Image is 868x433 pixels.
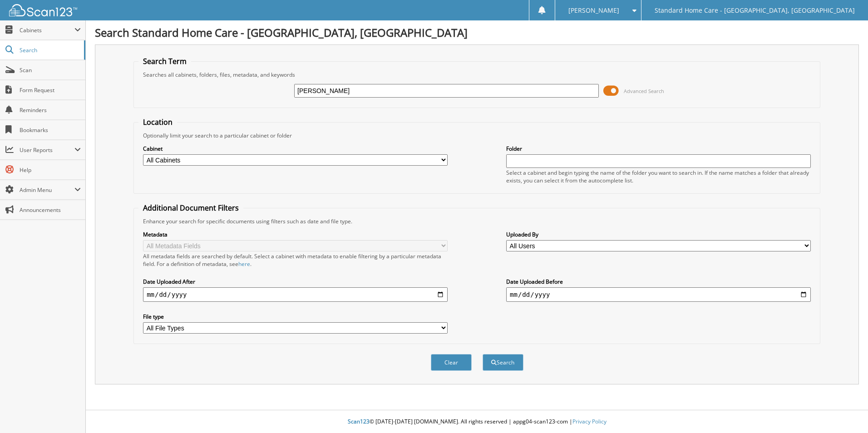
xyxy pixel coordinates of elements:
[138,117,177,127] legend: Location
[823,389,868,433] iframe: Chat Widget
[238,260,250,268] a: here
[138,203,243,213] legend: Additional Document Filters
[506,231,811,238] label: Uploaded By
[20,186,74,194] span: Admin Menu
[20,146,74,154] span: User Reports
[506,278,811,285] label: Date Uploaded Before
[483,354,523,371] button: Search
[20,46,79,54] span: Search
[506,287,811,302] input: end
[20,26,74,34] span: Cabinets
[143,278,448,285] label: Date Uploaded After
[143,313,448,320] label: File type
[624,88,664,94] span: Advanced Search
[20,106,81,114] span: Reminders
[86,411,868,433] div: © [DATE]-[DATE] [DOMAIN_NAME]. All rights reserved | appg04-scan123-com |
[348,418,370,425] span: Scan123
[572,418,607,425] a: Privacy Policy
[655,8,855,13] span: Standard Home Care - [GEOGRAPHIC_DATA], [GEOGRAPHIC_DATA]
[143,145,448,153] label: Cabinet
[143,252,448,268] div: All metadata fields are searched by default. Select a cabinet with metadata to enable filtering b...
[9,4,77,16] img: scan123-logo-white.svg
[20,126,81,134] span: Bookmarks
[138,56,191,66] legend: Search Term
[20,66,81,74] span: Scan
[95,25,859,40] h1: Search Standard Home Care - [GEOGRAPHIC_DATA], [GEOGRAPHIC_DATA]
[143,231,448,238] label: Metadata
[20,166,81,174] span: Help
[568,8,619,13] span: [PERSON_NAME]
[20,206,81,214] span: Announcements
[138,71,815,79] div: Searches all cabinets, folders, files, metadata, and keywords
[431,354,472,371] button: Clear
[506,145,811,153] label: Folder
[138,132,815,139] div: Optionally limit your search to a particular cabinet or folder
[506,169,811,184] div: Select a cabinet and begin typing the name of the folder you want to search in. If the name match...
[143,287,448,302] input: start
[138,217,815,225] div: Enhance your search for specific documents using filters such as date and file type.
[20,86,81,94] span: Form Request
